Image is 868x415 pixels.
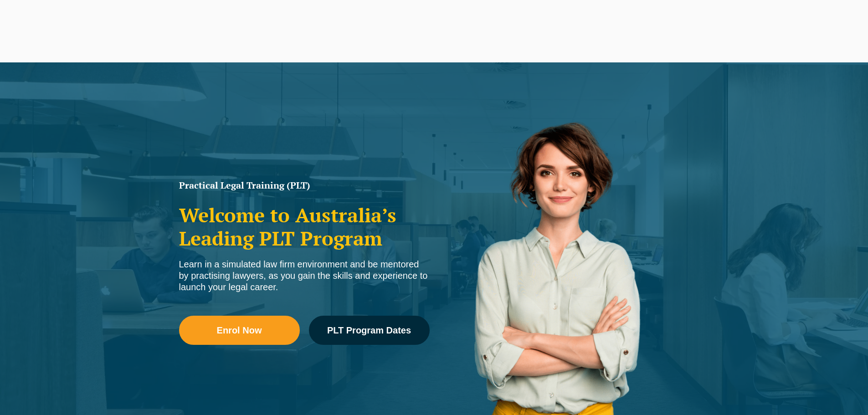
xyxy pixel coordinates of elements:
[179,181,430,190] h1: Practical Legal Training (PLT)
[179,259,430,293] div: Learn in a simulated law firm environment and be mentored by practising lawyers, as you gain the ...
[179,316,300,345] a: Enrol Now
[217,326,262,335] span: Enrol Now
[179,204,430,250] h2: Welcome to Australia’s Leading PLT Program
[309,316,430,345] a: PLT Program Dates
[327,326,411,335] span: PLT Program Dates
